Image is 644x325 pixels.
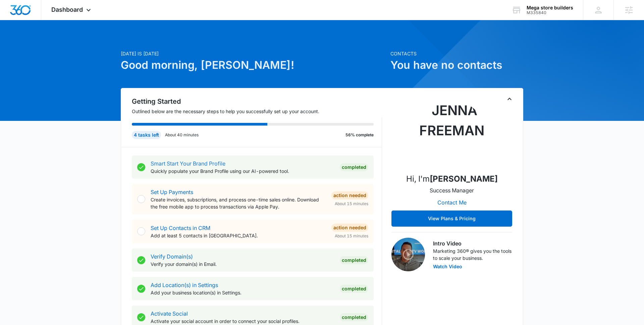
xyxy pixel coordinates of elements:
a: Smart Start Your Brand Profile [151,160,225,167]
p: Activate your social account in order to connect your social profiles. [151,318,334,325]
a: Verify Domain(s) [151,253,193,260]
div: Completed [340,163,368,171]
p: Outlined below are the necessary steps to help you successfully set up your account. [132,108,382,115]
a: Activate Social [151,310,188,317]
p: Quickly populate your Brand Profile using our AI-powered tool. [151,168,334,175]
p: 56% complete [345,132,374,138]
p: Verify your domain(s) in Email. [151,261,334,268]
a: Set Up Payments [151,189,193,195]
h2: Getting Started [132,96,382,106]
button: View Plans & Pricing [391,211,512,227]
div: Completed [340,313,368,321]
strong: [PERSON_NAME] [430,174,498,184]
p: Create invoices, subscriptions, and process one-time sales online. Download the free mobile app t... [151,196,326,210]
img: Jenna Freeman [418,100,485,168]
div: account name [527,5,573,10]
a: Set Up Contacts in CRM [151,225,210,231]
span: About 15 minutes [335,233,368,239]
p: Add at least 5 contacts in [GEOGRAPHIC_DATA]. [151,232,326,239]
div: Completed [340,256,368,264]
p: Contacts [390,50,523,57]
p: Hi, I'm [406,173,498,185]
p: Success Manager [430,186,474,194]
p: Add your business location(s) in Settings. [151,289,334,296]
div: Completed [340,285,368,293]
span: Dashboard [51,6,83,13]
h1: You have no contacts [390,57,523,73]
h3: Intro Video [433,239,512,247]
div: Action Needed [331,191,368,199]
p: [DATE] is [DATE] [121,50,386,57]
p: Marketing 360® gives you the tools to scale your business. [433,247,512,262]
img: Intro Video [391,238,425,271]
button: Contact Me [431,194,473,211]
span: About 15 minutes [335,201,368,207]
button: Watch Video [433,264,462,269]
div: 4 tasks left [132,131,161,139]
p: About 40 minutes [165,132,199,138]
a: Add Location(s) in Settings [151,282,218,288]
h1: Good morning, [PERSON_NAME]! [121,57,386,73]
button: Toggle Collapse [505,95,514,103]
div: account id [527,10,573,15]
div: Action Needed [331,224,368,232]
